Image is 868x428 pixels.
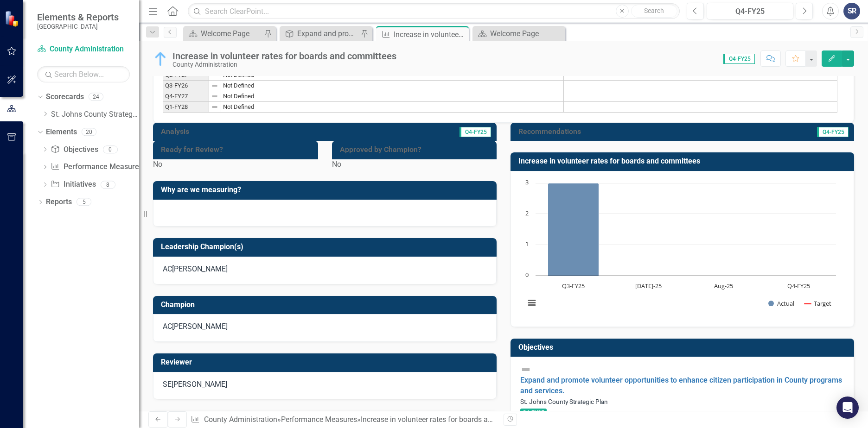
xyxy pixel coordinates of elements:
[163,91,209,102] td: Q4-FY27
[707,3,793,19] button: Q4-FY25
[161,243,492,251] h3: Leadership Champion(s)
[361,415,536,424] div: Increase in volunteer rates for boards and committees
[562,282,585,290] text: Q3-FY25
[490,28,563,39] div: Welcome Page
[5,10,21,26] img: ClearPoint Strategy
[163,321,172,332] div: AC
[518,343,849,352] h3: Objectives
[201,28,262,39] div: Welcome Page
[172,321,228,332] div: [PERSON_NAME]
[204,415,277,424] a: County Administration
[631,5,677,18] button: Search
[525,296,538,309] button: View chart menu, Chart
[635,282,662,290] text: [DATE]-25
[51,162,142,172] a: Performance Measures
[211,82,218,89] img: 8DAGhfEEPCf229AAAAAElFTkSuQmCC
[211,103,218,111] img: 8DAGhfEEPCf229AAAAAElFTkSuQmCC
[51,145,98,155] a: Objectives
[520,364,531,375] img: Not Defined
[221,102,290,113] td: Not Defined
[525,178,529,186] text: 3
[518,127,736,136] h3: Recommendations
[221,81,290,91] td: Not Defined
[520,376,842,395] a: Expand and promote volunteer opportunities to enhance citizen participation in County programs an...
[46,92,84,102] a: Scorecards
[548,183,799,276] g: Actual, series 1 of 2. Bar series with 4 bars.
[161,186,492,194] h3: Why are we measuring?
[163,102,209,113] td: Q1-FY28
[103,145,118,153] div: 0
[188,3,680,19] input: Search ClearPoint...
[161,127,315,136] h3: Analysis
[817,127,849,137] span: Q4-FY25
[520,178,844,317] div: Chart. Highcharts interactive chart.
[51,109,139,120] a: St. Johns County Strategic Plan
[51,179,96,190] a: Initiatives
[46,197,72,208] a: Reports
[836,397,859,419] div: Open Intercom Messenger
[37,12,119,23] span: Elements & Reports
[518,157,849,165] h3: Increase in volunteer rates for boards and committees
[185,28,262,39] a: Welcome Page
[89,93,103,101] div: 24
[644,7,664,14] span: Search
[475,28,563,39] a: Welcome Page
[548,183,599,276] path: Q3-FY25, 3. Actual.
[710,6,790,17] div: Q4-FY25
[804,299,832,308] button: Show Target
[768,299,794,308] button: Show Actual
[191,415,497,425] div: » »
[163,264,172,275] div: AC
[163,379,172,390] div: SE
[172,51,396,61] div: Increase in volunteer rates for boards and committees
[394,29,466,40] div: Increase in volunteer rates for boards and committees
[525,271,529,279] text: 0
[101,181,115,189] div: 8
[172,61,396,68] div: County Administration
[332,160,341,169] span: No
[787,282,810,290] text: Q4-FY25
[211,93,218,100] img: 8DAGhfEEPCf229AAAAAElFTkSuQmCC
[520,178,841,317] svg: Interactive chart
[525,239,529,248] text: 1
[161,301,492,309] h3: Champion
[163,81,209,91] td: Q3-FY26
[282,28,358,39] a: Expand and promote volunteer opportunities to enhance citizen participation in County programs an...
[161,145,313,154] h3: Ready for Review?
[281,415,357,424] a: Performance Measures
[340,145,492,154] h3: Approved by Champion?
[82,128,96,136] div: 20
[46,127,77,138] a: Elements
[172,379,227,390] div: [PERSON_NAME]
[520,409,547,417] span: Q4-FY25
[297,28,358,39] div: Expand and promote volunteer opportunities to enhance citizen participation in County programs an...
[723,54,755,64] span: Q4-FY25
[153,51,168,66] img: In Progress
[37,66,130,82] input: Search Below...
[37,44,130,55] a: County Administration
[77,198,91,206] div: 5
[843,3,860,19] button: SR
[460,127,491,137] span: Q4-FY25
[221,91,290,102] td: Not Defined
[714,282,733,290] text: Aug-25
[161,358,492,366] h3: Reviewer
[525,209,529,217] text: 2
[37,23,119,30] small: [GEOGRAPHIC_DATA]
[172,264,228,275] div: [PERSON_NAME]
[520,398,608,405] small: St. Johns County Strategic Plan
[153,160,162,169] span: No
